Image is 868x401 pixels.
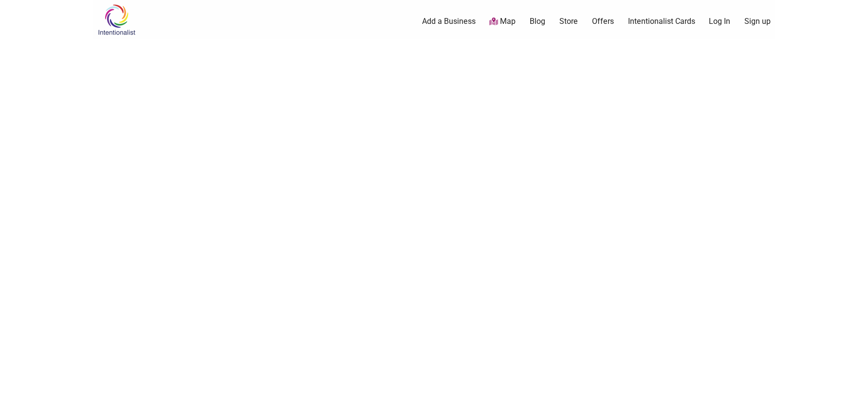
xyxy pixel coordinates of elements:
[93,4,140,36] img: Intentionalist
[489,16,516,27] a: Map
[628,16,695,27] a: Intentionalist Cards
[709,16,730,27] a: Log In
[559,16,578,27] a: Store
[592,16,614,27] a: Offers
[530,16,545,27] a: Blog
[744,16,771,27] a: Sign up
[422,16,476,27] a: Add a Business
